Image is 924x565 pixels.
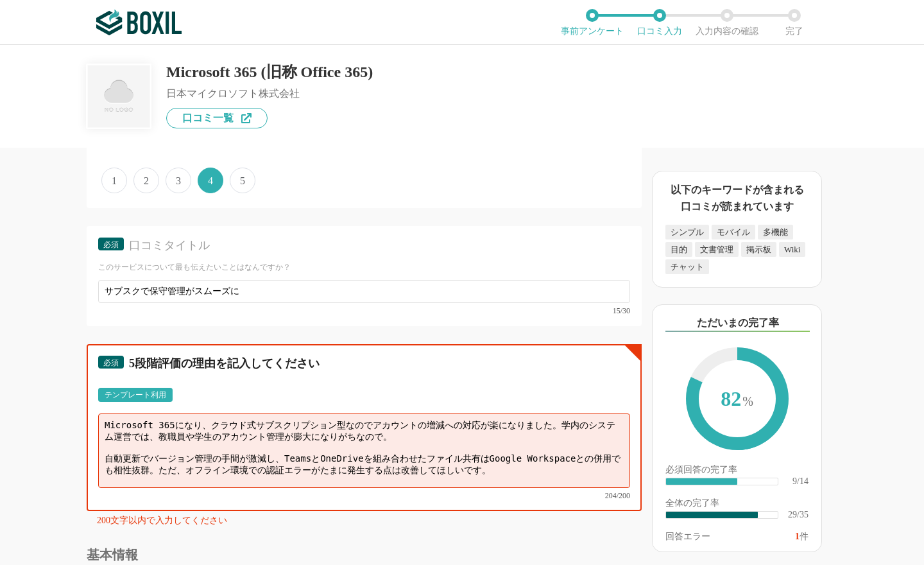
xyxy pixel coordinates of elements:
[166,168,191,193] span: 3
[129,356,608,372] div: 5段階評価の理由を記入してください
[665,315,810,332] div: ただいまの完了率
[758,225,793,239] div: 多機能
[712,225,755,239] div: モバイル
[695,242,739,257] div: 文書管理
[166,108,268,128] a: 口コミ一覧
[665,259,709,274] div: チャット
[98,492,630,500] div: 204/200
[166,89,373,99] div: 日本マイクロソフト株式会社
[103,240,119,249] span: 必須
[795,532,800,541] span: 1
[626,9,693,36] li: 口コミ入力
[133,168,159,193] span: 2
[166,64,373,80] div: Microsoft 365 (旧称 Office 365)
[87,548,642,561] div: 基本情報
[795,532,809,541] div: 件
[97,516,642,530] div: 200文字以内で入力してください
[788,510,809,519] div: 29/35
[665,532,710,541] div: 回答エラー
[779,242,805,257] div: Wiki
[105,391,166,399] div: テンプレート利用
[666,478,737,485] div: ​
[101,168,127,193] span: 1
[230,168,255,193] span: 5
[693,9,760,36] li: 入力内容の確認
[665,465,809,477] div: 必須回答の完了率
[182,113,234,123] span: 口コミ一覧
[665,499,809,510] div: 全体の完了率
[760,9,828,36] li: 完了
[665,182,809,214] div: 以下のキーワードが含まれる口コミが読まれています
[665,225,709,239] div: シンプル
[98,262,630,273] div: このサービスについて最も伝えたいことはなんですか？
[198,168,223,193] span: 4
[699,360,776,440] span: 82
[741,242,776,257] div: 掲示板
[129,238,608,254] div: 口コミタイトル
[98,307,630,315] div: 15/30
[792,477,809,486] div: 9/14
[98,280,630,303] input: タスク管理の担当や履歴がひと目でわかるように
[103,358,119,367] span: 必須
[666,512,758,518] div: ​
[665,242,692,257] div: 目的
[96,10,182,35] img: ボクシルSaaS_ロゴ
[742,394,753,408] span: %
[558,9,626,36] li: 事前アンケート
